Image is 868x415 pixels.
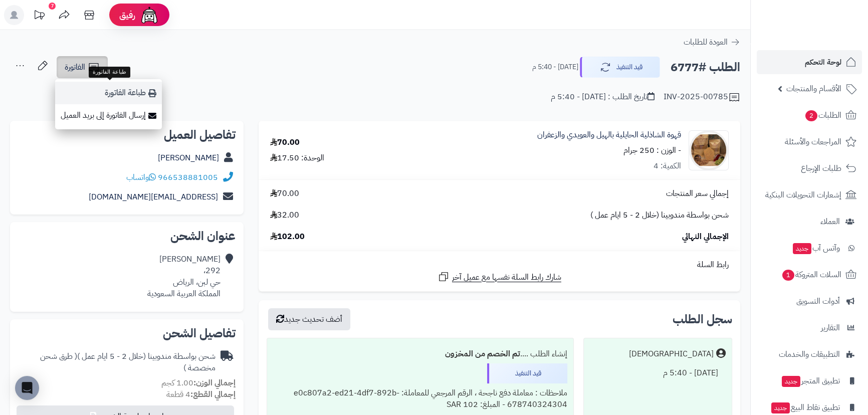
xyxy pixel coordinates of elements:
[270,231,305,243] span: 102.00
[805,55,841,69] span: لوحة التحكم
[190,388,236,400] strong: إجمالي القطع:
[757,103,862,127] a: الطلبات2
[89,191,218,203] a: [EMAIL_ADDRESS][DOMAIN_NAME]
[781,268,841,282] span: السلات المتروكة
[273,344,567,364] div: إنشاء الطلب ....
[580,57,660,78] button: قيد التنفيذ
[684,36,728,48] span: العودة للطلبات
[757,130,862,154] a: المراجعات والأسئلة
[268,308,350,330] button: أضف تحديث جديد
[765,188,841,202] span: إشعارات التحويلات البنكية
[487,363,567,383] div: قيد التنفيذ
[273,383,567,414] div: ملاحظات : معاملة دفع ناجحة ، الرقم المرجعي للمعاملة: e0c807a2-ed21-4df7-892b-678740324304 - المبل...
[18,230,236,242] h2: عنوان الشحن
[623,144,681,156] small: - الوزن : 250 جرام
[673,313,732,325] h3: سجل الطلب
[147,254,221,299] div: [PERSON_NAME] 292، حي لبن، الرياض المملكة العربية السعودية
[270,210,299,221] span: 32.00
[452,272,561,283] span: شارك رابط السلة نفسها مع عميل آخر
[666,188,729,199] span: إجمالي سعر المنتجات
[689,130,728,170] img: 1704009880-WhatsApp%20Image%202023-12-31%20at%209.42.12%20AM%20(1)-90x90.jpeg
[55,104,162,127] a: إرسال الفاتورة إلى بريد العميل
[801,161,841,175] span: طلبات الإرجاع
[757,289,862,313] a: أدوات التسويق
[682,231,729,243] span: الإجمالي النهائي
[139,5,159,25] img: ai-face.png
[757,316,862,340] a: التقارير
[119,9,135,21] span: رفيق
[781,374,840,388] span: تطبيق المتجر
[757,236,862,260] a: وآتس آبجديد
[158,171,218,183] a: 966538881005
[629,348,714,360] div: [DEMOGRAPHIC_DATA]
[779,347,840,361] span: التطبيقات والخدمات
[166,388,236,400] small: 4 قطعة
[786,82,841,96] span: الأقسام والمنتجات
[757,263,862,287] a: السلات المتروكة1
[57,56,108,78] a: الفاتورة
[757,342,862,366] a: التطبيقات والخدمات
[65,61,85,73] span: الفاتورة
[805,110,817,121] span: 2
[792,241,840,255] span: وآتس آب
[438,271,561,283] a: شارك رابط السلة نفسها مع عميل آخر
[664,91,740,103] div: INV-2025-00785
[55,82,162,104] a: طباعة الفاتورة
[158,152,219,164] a: [PERSON_NAME]
[15,376,39,400] div: Open Intercom Messenger
[771,402,790,413] span: جديد
[654,160,681,172] div: الكمية: 4
[757,210,862,234] a: العملاء
[18,129,236,141] h2: تفاصيل العميل
[445,348,520,360] b: تم الخصم من المخزون
[782,270,794,281] span: 1
[820,215,840,229] span: العملاء
[757,183,862,207] a: إشعارات التحويلات البنكية
[770,400,840,414] span: تطبيق نقاط البيع
[684,36,740,48] a: العودة للطلبات
[821,321,840,335] span: التقارير
[270,137,300,148] div: 70.00
[590,210,729,221] span: شحن بواسطة مندوبينا (خلال 2 - 5 ايام عمل )
[89,67,130,78] div: طباعة الفاتورة
[193,377,236,389] strong: إجمالي الوزن:
[757,156,862,180] a: طلبات الإرجاع
[270,188,299,199] span: 70.00
[793,243,811,254] span: جديد
[551,91,655,103] div: تاريخ الطلب : [DATE] - 5:40 م
[537,129,681,141] a: قهوة الشاذلية الحايلية بالهيل والعويدي والزعفران
[27,5,52,28] a: تحديثات المنصة
[263,259,736,271] div: رابط السلة
[804,108,841,122] span: الطلبات
[796,294,840,308] span: أدوات التسويق
[757,369,862,393] a: تطبيق المتجرجديد
[671,57,740,78] h2: الطلب #6777
[18,327,236,339] h2: تفاصيل الشحن
[49,3,56,10] div: 7
[270,152,324,164] div: الوحدة: 17.50
[18,351,215,374] div: شحن بواسطة مندوبينا (خلال 2 - 5 ايام عمل )
[782,376,800,387] span: جديد
[785,135,841,149] span: المراجعات والأسئلة
[126,171,156,183] a: واتساب
[757,50,862,74] a: لوحة التحكم
[532,62,578,72] small: [DATE] - 5:40 م
[40,350,215,374] span: ( طرق شحن مخصصة )
[590,363,726,383] div: [DATE] - 5:40 م
[161,377,236,389] small: 1.00 كجم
